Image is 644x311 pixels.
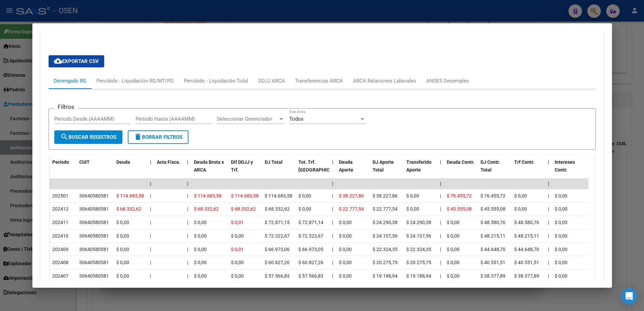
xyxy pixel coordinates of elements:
[298,220,323,225] span: $ 72.871,14
[157,159,180,165] span: Acta Fisca.
[265,260,290,265] span: $ 60.827,26
[447,273,460,279] span: $ 0,00
[406,233,431,239] span: $ 24.107,56
[231,220,244,225] span: $ 0,01
[447,220,460,225] span: $ 0,00
[79,259,109,267] div: 30640580581
[548,193,549,198] span: |
[514,247,539,252] span: $ 44.648,70
[60,133,68,141] mat-icon: search
[440,260,441,265] span: |
[298,273,323,279] span: $ 57.566,83
[447,247,460,252] span: $ 0,00
[231,273,244,279] span: $ 0,00
[295,77,343,85] div: Transferencias ARCA
[231,247,244,252] span: $ 0,01
[332,260,333,265] span: |
[373,260,398,265] span: $ 20.275,75
[373,247,398,252] span: $ 22.324,35
[480,206,505,212] span: $ 45.555,08
[265,193,292,198] span: $ 114.683,58
[373,193,398,198] span: $ 38.227,86
[194,233,207,239] span: $ 0,00
[194,273,207,279] span: $ 0,00
[150,247,151,252] span: |
[191,155,228,185] datatable-header-cell: Deuda Bruta x ARCA
[289,116,303,122] span: Todos
[440,206,441,212] span: |
[332,247,333,252] span: |
[231,206,256,212] span: $ 68.332,62
[194,193,222,198] span: $ 114.683,58
[621,288,637,304] div: Open Intercom Messenger
[332,206,333,212] span: |
[52,159,69,165] span: Período
[54,77,86,85] div: Devengado RG
[511,155,545,185] datatable-header-cell: Trf Contr.
[548,220,549,225] span: |
[298,233,323,239] span: $ 72.322,67
[79,219,109,226] div: 30640580581
[440,233,441,239] span: |
[480,220,505,225] span: $ 48.580,76
[332,220,333,225] span: |
[79,232,109,240] div: 30640580581
[184,155,191,185] datatable-header-cell: |
[187,260,188,265] span: |
[134,134,182,140] span: Borrar Filtros
[116,193,144,198] span: $ 114.683,58
[116,233,129,239] span: $ 0,00
[437,155,444,185] datatable-header-cell: |
[406,260,431,265] span: $ 20.275,75
[187,206,188,212] span: |
[440,273,441,279] span: |
[150,273,151,279] span: |
[187,159,188,165] span: |
[265,220,290,225] span: $ 72.871,15
[586,155,619,185] datatable-header-cell: Intereses Aporte
[150,181,151,186] span: |
[447,260,460,265] span: $ 0,00
[406,247,431,252] span: $ 22.324,35
[134,133,142,141] mat-icon: delete
[406,273,431,279] span: $ 19.188,94
[406,159,432,173] span: Transferido Aporte
[194,247,207,252] span: $ 0,00
[332,233,333,239] span: |
[298,260,323,265] span: $ 60.827,26
[298,206,311,212] span: $ 0,00
[187,181,188,186] span: |
[54,58,99,64] span: Exportar CSV
[332,273,333,279] span: |
[440,193,441,198] span: |
[548,159,549,165] span: |
[194,260,207,265] span: $ 0,00
[154,155,184,185] datatable-header-cell: Acta Fisca.
[480,193,505,198] span: $ 76.455,72
[116,220,129,225] span: $ 0,00
[194,206,219,212] span: $ 68.332,62
[332,193,333,198] span: |
[406,220,431,225] span: $ 24.290,38
[373,220,398,225] span: $ 24.290,38
[194,220,207,225] span: $ 0,00
[552,155,586,185] datatable-header-cell: Intereses Contr.
[231,260,244,265] span: $ 0,00
[114,155,147,185] datatable-header-cell: Deuda
[265,159,283,165] span: DJ Total
[555,260,567,265] span: $ 0,00
[332,181,333,186] span: |
[353,77,416,85] div: ARCA Relaciones Laborales
[339,260,352,265] span: $ 0,00
[96,77,174,85] div: Percibido - Liquidación RG/MT/PD
[49,55,104,67] button: Exportar CSV
[52,247,68,252] span: 202409
[60,134,116,140] span: Buscar Registros
[128,130,188,144] button: Borrar Filtros
[514,233,539,239] span: $ 48.215,11
[426,77,469,85] div: ANSES Desempleo
[184,77,248,85] div: Percibido - Liquidación Total
[339,206,364,212] span: $ 22.777,54
[440,247,441,252] span: |
[406,193,419,198] span: $ 0,00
